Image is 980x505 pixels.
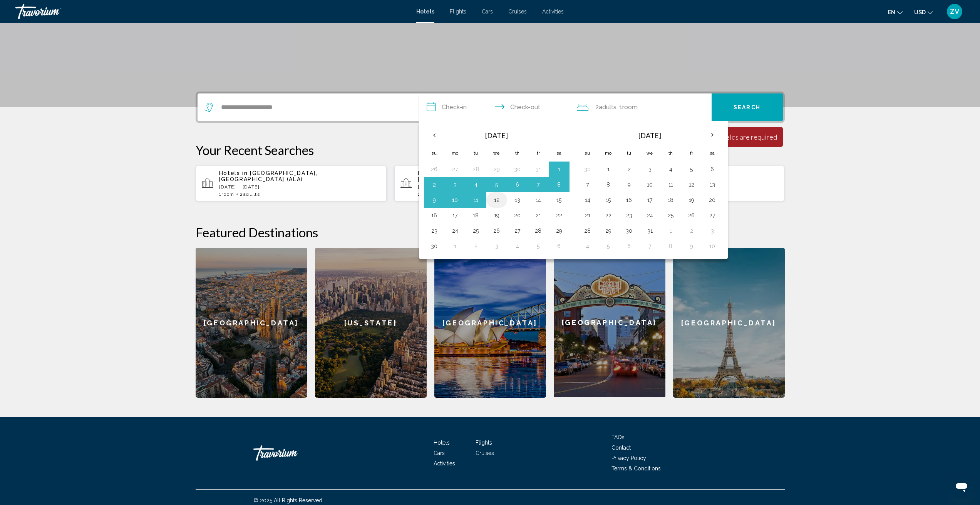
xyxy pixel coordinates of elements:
[665,179,677,190] button: Day 11
[511,164,524,175] button: Day 30
[532,210,544,221] button: Day 21
[511,179,524,190] button: Day 6
[508,8,527,15] span: Cruises
[644,195,656,205] button: Day 17
[491,241,503,252] button: Day 3
[449,195,461,205] button: Day 10
[491,164,503,175] button: Day 29
[622,103,638,111] span: Room
[685,179,698,190] button: Day 12
[623,195,635,205] button: Day 16
[428,210,441,221] button: Day 16
[949,474,974,499] iframe: Кнопка запуска окна обмена сообщениями
[702,126,723,144] button: Next month
[569,93,712,121] button: Travelers: 2 adults, 0 children
[198,93,783,121] div: Search widget
[15,4,409,19] a: Travorium
[665,195,677,205] button: Day 18
[644,241,656,252] button: Day 7
[542,8,564,15] span: Activities
[434,450,445,456] a: Cars
[644,179,656,190] button: Day 10
[611,465,661,472] a: Terms & Conditions
[511,225,524,236] button: Day 27
[418,192,437,197] span: 2
[611,445,631,451] a: Contact
[196,225,785,240] h2: Featured Destinations
[491,179,503,190] button: Day 5
[712,93,783,121] button: Search
[315,248,427,398] a: [US_STATE]
[434,440,450,446] a: Hotels
[706,210,719,221] button: Day 27
[553,225,565,236] button: Day 29
[511,241,524,252] button: Day 4
[598,126,702,145] th: [DATE]
[581,241,594,252] button: Day 4
[476,440,492,446] a: Flights
[449,210,461,221] button: Day 17
[623,241,635,252] button: Day 6
[491,210,503,221] button: Day 19
[532,179,544,190] button: Day 7
[553,164,565,175] button: Day 1
[602,225,615,236] button: Day 29
[482,8,493,15] a: Cars
[706,195,719,205] button: Day 20
[219,170,248,176] span: Hotels in
[734,105,761,111] span: Search
[428,179,441,190] button: Day 2
[253,442,330,465] a: Travorium
[553,179,565,190] button: Day 8
[611,434,625,440] a: FAQs
[623,225,635,236] button: Day 30
[470,179,482,190] button: Day 4
[470,164,482,175] button: Day 28
[418,184,580,190] p: [DATE] - [DATE]
[418,170,516,182] span: [GEOGRAPHIC_DATA], [GEOGRAPHIC_DATA] (ALA)
[685,195,698,205] button: Day 19
[416,8,434,15] a: Hotels
[706,179,719,190] button: Day 13
[665,225,677,236] button: Day 1
[623,210,635,221] button: Day 23
[581,179,594,190] button: Day 7
[450,8,466,15] a: Flights
[602,195,615,205] button: Day 15
[685,241,698,252] button: Day 9
[602,241,615,252] button: Day 5
[394,165,586,202] button: Hotels in [GEOGRAPHIC_DATA], [GEOGRAPHIC_DATA] (ALA)[DATE] - [DATE]2rooms4Adults
[491,195,503,205] button: Day 12
[665,164,677,175] button: Day 4
[616,102,638,113] span: , 1
[914,9,926,15] span: USD
[434,248,546,398] a: [GEOGRAPHIC_DATA]
[449,241,461,252] button: Day 1
[219,170,318,182] span: [GEOGRAPHIC_DATA], [GEOGRAPHIC_DATA] (ALA)
[470,210,482,221] button: Day 18
[611,455,646,461] span: Privacy Policy
[434,460,455,467] a: Activities
[599,103,616,111] span: Adults
[532,164,544,175] button: Day 31
[581,225,594,236] button: Day 28
[644,210,656,221] button: Day 24
[470,241,482,252] button: Day 2
[673,248,785,398] a: [GEOGRAPHIC_DATA]
[685,210,698,221] button: Day 26
[706,225,719,236] button: Day 3
[470,195,482,205] button: Day 11
[644,164,656,175] button: Day 3
[581,195,594,205] button: Day 14
[623,179,635,190] button: Day 9
[914,7,933,18] button: Change currency
[491,225,503,236] button: Day 26
[219,184,381,190] p: [DATE] - [DATE]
